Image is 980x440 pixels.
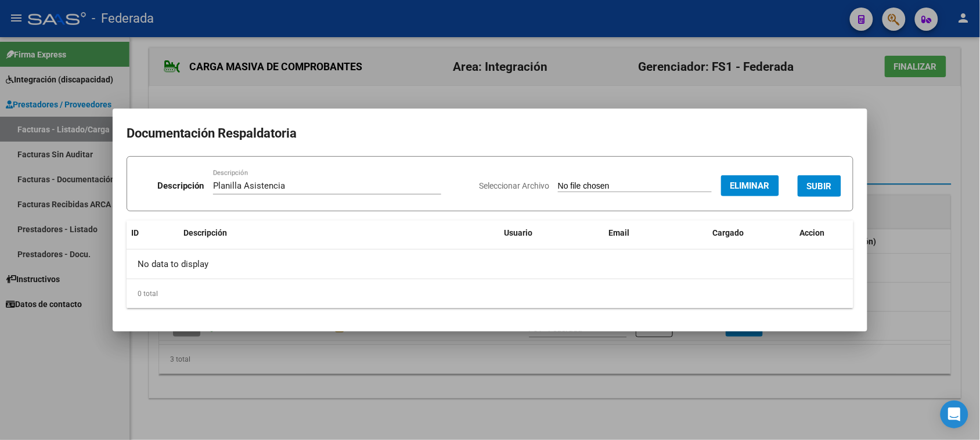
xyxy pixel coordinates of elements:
span: Seleccionar Archivo [479,181,549,190]
div: 0 total [127,279,853,308]
datatable-header-cell: Cargado [708,221,795,246]
button: Eliminar [721,175,779,196]
button: SUBIR [798,175,841,197]
span: SUBIR [807,181,832,192]
datatable-header-cell: ID [127,221,179,246]
span: Accion [800,228,825,237]
span: Eliminar [730,181,770,191]
datatable-header-cell: Email [604,221,708,246]
datatable-header-cell: Accion [795,221,853,246]
span: Cargado [713,228,744,237]
datatable-header-cell: Descripción [179,221,499,246]
datatable-header-cell: Usuario [499,221,604,246]
span: Descripción [183,228,227,237]
span: ID [131,228,139,237]
div: No data to display [127,250,853,279]
h2: Documentación Respaldatoria [127,122,853,145]
div: Open Intercom Messenger [941,401,968,428]
span: Email [608,228,629,237]
span: Usuario [504,228,532,237]
p: Descripción [157,179,204,193]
